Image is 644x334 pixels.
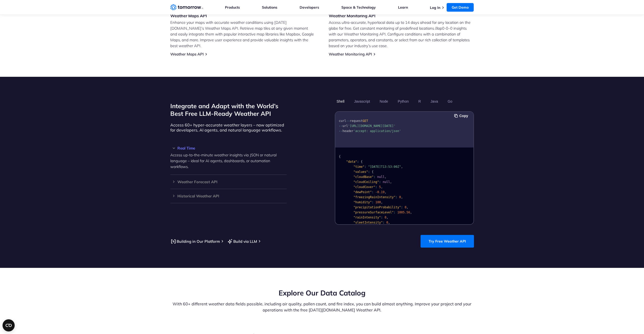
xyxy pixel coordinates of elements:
p: Enhance your maps with accurate weather conditions using [DATE][DOMAIN_NAME]’s Weather Maps API. ... [170,20,316,49]
a: Building in Our Platform [170,238,220,245]
span: : [373,175,375,179]
span: "dewPoint" [353,190,371,194]
span: 1005.56 [397,211,410,214]
a: Products [225,5,240,10]
span: , [388,221,390,224]
span: -- [346,119,349,123]
span: "[DATE]T13:53:00Z" [368,165,401,169]
button: Javascript [352,97,372,106]
span: : [372,190,373,194]
span: url [342,124,348,128]
h3: Weather Maps API [170,13,225,18]
p: Access up-to-the-minute weather insights via JSON or natural language – ideal for AI agents, dash... [170,152,287,170]
span: : [383,221,384,224]
span: "precipitationProbability" [353,206,401,209]
span: : [372,200,373,204]
span: "cloudCover" [353,185,375,189]
h3: Historical Weather API [170,194,287,198]
button: Open CMP widget [3,319,15,331]
p: Access ultra-accurate, hyperlocal data up to 14 days ahead for any location on the globe for free... [329,20,474,49]
a: Build via LLM [227,238,257,245]
h2: Explore Our Data Catalog [170,288,474,298]
span: "freezingRainIntensity" [353,195,395,199]
span: { [361,160,362,163]
span: , [401,165,403,169]
span: - [375,190,377,194]
h2: Integrate and Adapt with the World’s Best Free LLM-Ready Weather API [170,102,287,117]
span: "cloudBase" [353,175,373,179]
span: , [384,190,386,194]
a: Weather Monitoring API [329,52,372,57]
span: request [350,119,363,123]
span: , [381,200,383,204]
span: "cloudCeiling" [353,180,379,184]
span: : [379,180,381,184]
span: null [377,175,384,179]
h3: Weather Forecast API [170,180,287,184]
button: Copy [454,113,470,119]
button: Shell [335,97,346,106]
span: header [342,129,353,133]
span: 100 [375,200,381,204]
span: : [381,216,383,219]
a: Home link [170,4,203,11]
p: Access 60+ hyper-accurate weather layers – now optimized for developers, AI agents, and natural l... [170,122,287,133]
span: 0 [384,216,386,219]
span: 5 [379,185,381,189]
span: "data" [346,160,357,163]
span: { [372,170,373,174]
a: Solutions [262,5,277,10]
button: Node [378,97,390,106]
button: Java [429,97,440,106]
span: null [383,180,390,184]
span: : [393,211,395,214]
a: Learn [398,5,408,10]
span: "rainIntensity" [353,216,381,219]
a: Developers [300,5,319,10]
span: "pressureSurfaceLevel" [353,211,393,214]
span: 0 [386,221,388,224]
span: : [368,170,370,174]
span: : [395,195,397,199]
span: "values" [353,170,368,174]
span: 'accept: application/json' [353,129,401,133]
span: GET [362,119,368,123]
span: 0.19 [377,190,384,194]
a: Log In [430,5,440,10]
span: , [406,206,408,209]
span: : [357,160,359,163]
h3: Real Time [170,146,287,150]
span: : [364,165,366,169]
span: -- [339,124,342,128]
span: , [384,175,386,179]
button: R [417,97,423,106]
span: 0 [399,195,401,199]
span: : [401,206,403,209]
span: , [386,216,388,219]
p: With 60+ different weather data fields possible, including air quality, pollen count, and fire in... [170,301,474,313]
a: Space & Technology [341,5,376,10]
span: , [381,185,383,189]
span: "time" [353,165,364,169]
button: Python [396,97,410,106]
span: , [390,180,392,184]
h3: Weather Monitoring API [329,13,377,18]
a: Weather Maps API [170,52,204,57]
a: Get Demo [447,3,474,12]
span: { [339,155,341,158]
span: , [410,211,412,214]
span: , [401,195,403,199]
span: 0 [405,206,406,209]
span: : [375,185,377,189]
button: Go [446,97,454,106]
span: '[URL][DOMAIN_NAME][DATE]' [348,124,396,128]
a: Try Free Weather API [421,235,474,248]
span: -- [339,129,342,133]
span: "humidity" [353,200,371,204]
span: "sleetIntensity" [353,221,383,224]
span: curl [339,119,346,123]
